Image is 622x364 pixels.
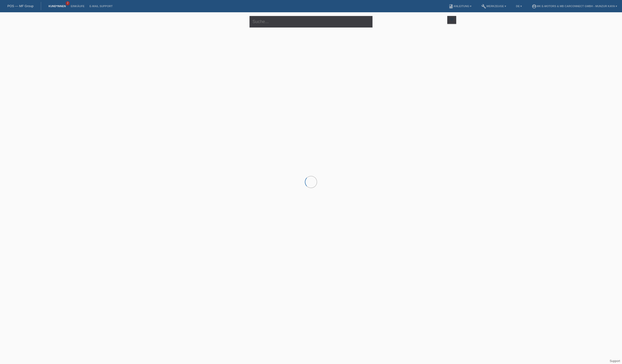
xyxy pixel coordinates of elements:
[479,5,509,8] a: buildWerkzeuge ▾
[532,4,537,9] i: account_circle
[513,5,524,8] a: DE ▾
[249,16,373,28] input: Suche...
[449,17,454,22] i: filter_list
[446,5,474,8] a: bookAnleitung ▾
[449,4,453,9] i: book
[68,5,87,8] a: Einkäufe
[7,4,33,8] a: POS — MF Group
[66,1,70,5] span: 2
[529,5,620,8] a: account_circleMK E-MOTORS & MB CarConnect GmbH - Munzur Kaya ▾
[87,5,115,8] a: E-Mail Support
[610,359,620,363] a: Support
[46,5,68,8] a: Kund*innen
[481,4,486,9] i: build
